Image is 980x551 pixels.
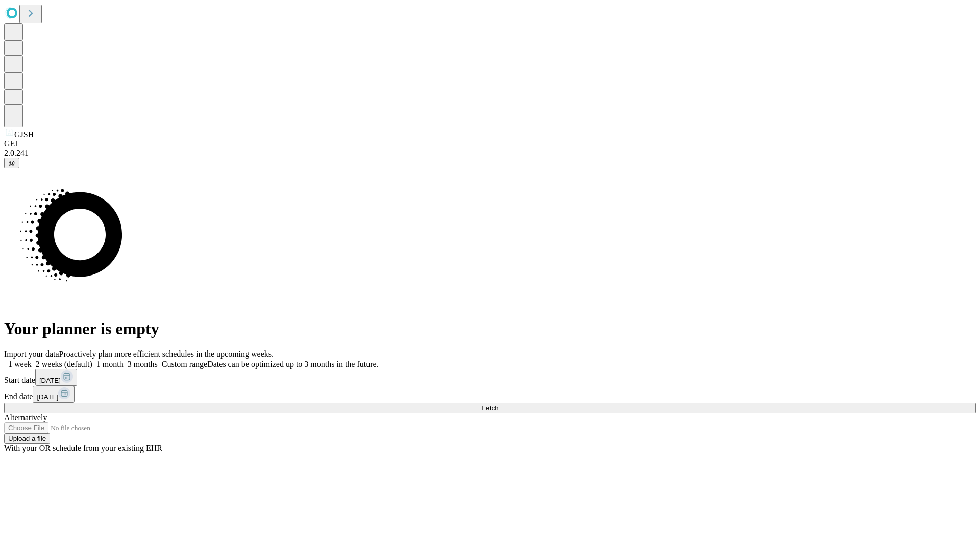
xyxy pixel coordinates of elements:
div: Start date [4,369,976,386]
button: Upload a file [4,433,50,444]
span: Dates can be optimized up to 3 months in the future. [207,360,378,368]
span: Import your data [4,349,59,358]
span: 1 month [96,360,124,368]
span: Alternatively [4,413,47,422]
span: With your OR schedule from your existing EHR [4,444,162,453]
div: End date [4,386,976,403]
span: [DATE] [37,393,58,401]
div: 2.0.241 [4,148,976,158]
span: Proactively plan more efficient schedules in the upcoming weeks. [59,349,274,358]
span: GJSH [14,130,34,139]
h1: Your planner is empty [4,319,976,338]
span: 1 week [8,360,32,368]
button: Fetch [4,403,976,413]
button: [DATE] [35,369,77,386]
span: Fetch [481,404,498,412]
button: @ [4,158,19,168]
span: 3 months [128,360,158,368]
span: [DATE] [39,377,61,384]
span: 2 weeks (default) [36,360,92,368]
div: GEI [4,139,976,148]
span: Custom range [162,360,207,368]
button: [DATE] [33,386,75,403]
span: @ [8,159,15,167]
